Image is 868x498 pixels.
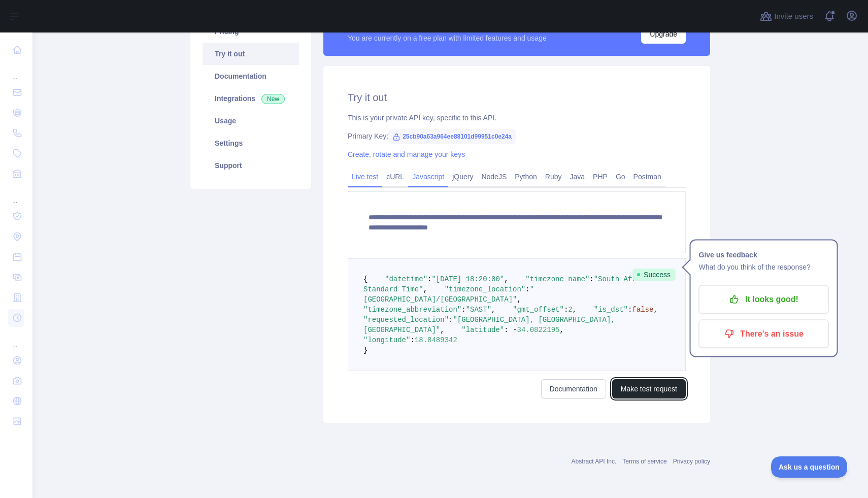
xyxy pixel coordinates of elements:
[449,316,453,324] span: :
[385,275,427,283] span: "datetime"
[448,169,477,185] a: jQuery
[612,379,686,399] button: Make test request
[699,320,829,348] button: There's an issue
[504,326,517,334] span: : -
[261,94,285,104] span: New
[8,185,24,205] div: ...
[203,132,299,154] a: Settings
[573,306,577,314] span: ,
[461,306,465,314] span: :
[363,316,449,324] span: "requested_location"
[8,329,24,349] div: ...
[699,249,829,261] h1: Give us feedback
[568,306,572,314] span: 2
[203,87,299,110] a: Integrations New
[203,43,299,65] a: Try it out
[348,169,382,185] a: Live test
[431,275,504,283] span: "[DATE] 18:20:00"
[628,306,632,314] span: :
[641,24,686,44] button: Upgrade
[461,326,504,334] span: "latitude"
[525,275,589,283] span: "timezone_name"
[541,379,606,399] a: Documentation
[541,169,566,185] a: Ruby
[589,275,593,283] span: :
[363,275,368,283] span: {
[589,169,612,185] a: PHP
[632,269,676,281] span: Success
[382,169,408,185] a: cURL
[388,129,516,144] span: 25cb90a63a964ee88101d99951c0e24a
[572,458,617,465] a: Abstract API Inc.
[203,154,299,177] a: Support
[653,306,657,314] span: ,
[525,285,529,293] span: :
[363,346,368,354] span: }
[348,33,547,43] div: You are currently on a free plan with limited features and usage
[707,325,821,343] p: There's an issue
[699,285,829,314] button: It looks good!
[363,336,410,344] span: "longitude"
[203,65,299,87] a: Documentation
[612,169,629,185] a: Go
[348,150,465,158] a: Create, rotate and manage your keys
[466,306,491,314] span: "SAST"
[594,306,628,314] span: "is_dst"
[758,8,815,24] button: Invite users
[408,169,448,185] a: Javascript
[440,326,444,334] span: ,
[517,326,559,334] span: 34.0822195
[517,295,521,304] span: ,
[491,306,495,314] span: ,
[410,336,414,344] span: :
[8,61,24,81] div: ...
[707,291,821,308] p: It looks good!
[363,316,619,334] span: "[GEOGRAPHIC_DATA], [GEOGRAPHIC_DATA], [GEOGRAPHIC_DATA]"
[774,11,813,22] span: Invite users
[699,261,829,273] p: What do you think of the response?
[504,275,508,283] span: ,
[348,113,686,123] div: This is your private API key, specific to this API.
[511,169,541,185] a: Python
[771,456,848,478] iframe: Toggle Customer Support
[477,169,511,185] a: NodeJS
[564,306,568,314] span: :
[363,306,461,314] span: "timezone_abbreviation"
[632,306,653,314] span: false
[423,285,427,293] span: ,
[566,169,589,185] a: Java
[513,306,564,314] span: "gmt_offset"
[622,458,666,465] a: Terms of service
[629,169,665,185] a: Postman
[415,336,457,344] span: 18.8489342
[427,275,431,283] span: :
[445,285,526,293] span: "timezone_location"
[348,131,686,141] div: Primary Key:
[348,90,686,105] h2: Try it out
[560,326,564,334] span: ,
[673,458,710,465] a: Privacy policy
[203,110,299,132] a: Usage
